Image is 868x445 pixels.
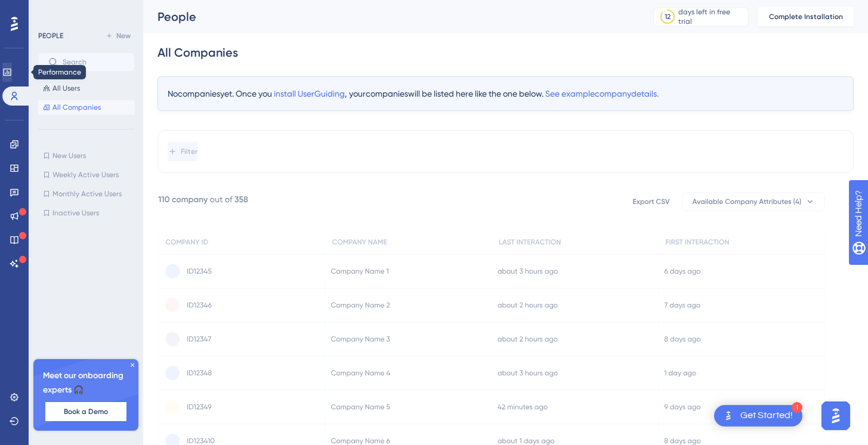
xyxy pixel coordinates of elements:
[45,402,126,421] button: Book a Demo
[157,76,854,111] div: No companies yet. Once you , your companies will be listed here like the one below.
[792,402,802,413] div: 1
[101,29,135,43] button: New
[28,3,75,17] span: Need Help?
[63,58,125,66] input: Search
[168,142,197,161] button: Filter
[38,206,135,220] button: Inactive Users
[38,81,135,95] button: All Users
[52,189,122,199] span: Monthly Active Users
[38,149,135,163] button: New Users
[274,89,345,98] span: install UserGuiding
[38,100,135,115] button: All Companies
[181,147,197,156] span: Filter
[38,187,135,201] button: Monthly Active Users
[38,31,63,41] div: PEOPLE
[52,151,86,160] span: New Users
[678,7,745,26] div: days left in free trial
[52,84,80,93] span: All Users
[157,8,623,25] div: People
[740,409,793,422] div: Get Started!
[714,405,802,427] div: Open Get Started! checklist, remaining modules: 1
[52,103,101,112] span: All Companies
[721,409,736,423] img: launcher-image-alternative-text
[64,407,108,416] span: Book a Demo
[545,89,659,98] span: See example company details.
[758,7,854,26] button: Complete Installation
[769,12,843,21] span: Complete Installation
[818,398,854,434] iframe: UserGuiding AI Assistant Launcher
[157,44,238,61] div: All Companies
[116,31,131,41] span: New
[43,369,129,397] span: Meet our onboarding experts 🎧
[38,168,135,182] button: Weekly Active Users
[52,170,119,180] span: Weekly Active Users
[665,12,671,21] div: 12
[52,208,99,218] span: Inactive Users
